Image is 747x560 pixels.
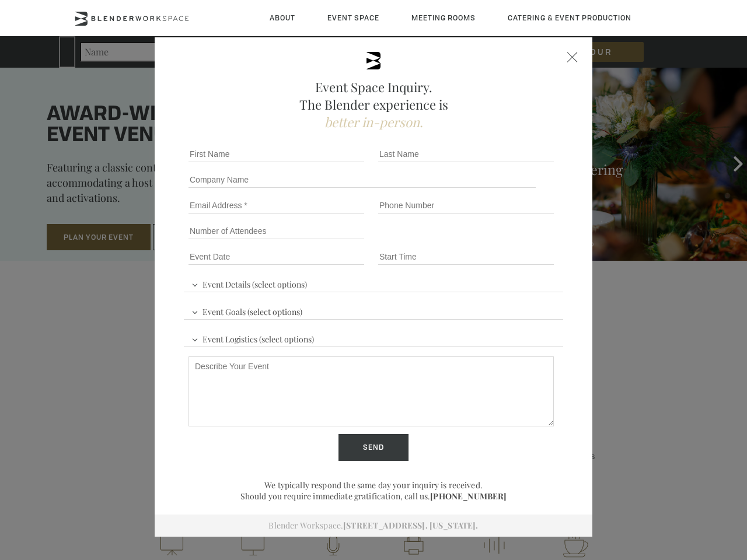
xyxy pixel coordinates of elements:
input: Company Name [189,171,536,188]
input: Last Name [378,146,554,162]
span: better in-person. [324,113,423,131]
input: Number of Attendees [189,223,364,239]
span: Event Logistics (select options) [189,329,317,346]
h2: Event Space Inquiry. The Blender experience is [184,78,563,131]
input: Start Time [378,249,554,265]
a: [PHONE_NUMBER] [430,491,507,502]
span: Event Details (select options) [189,274,310,292]
input: First Name [189,146,364,162]
div: Blender Workspace. [155,514,592,537]
input: Send [338,434,409,461]
span: Event Goals (select options) [189,302,305,319]
input: Phone Number [378,197,554,213]
a: [STREET_ADDRESS]. [US_STATE]. [343,520,478,531]
p: Should you require immediate gratification, call us. [184,491,563,502]
input: Email Address * [189,197,364,213]
p: We typically respond the same day your inquiry is received. [184,480,563,491]
input: Event Date [189,249,364,265]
